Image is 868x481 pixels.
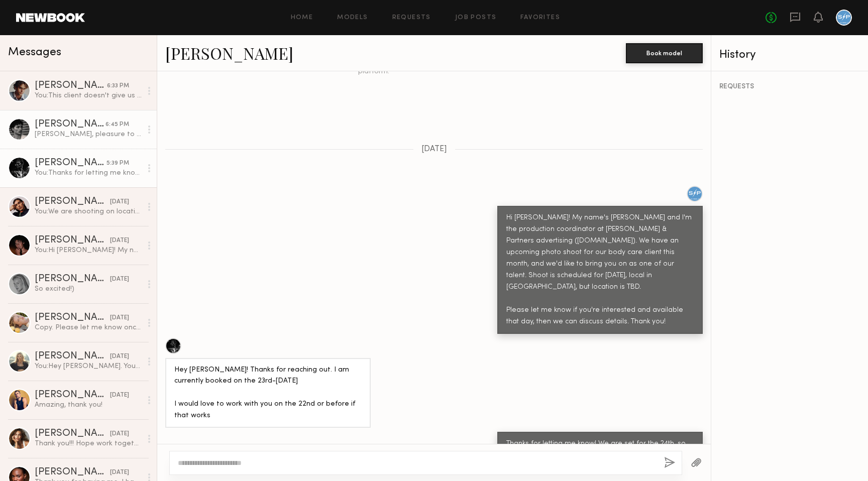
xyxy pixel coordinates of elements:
button: Book model [626,43,703,63]
div: Thanks for letting me know! We are set for the 24th, so that's okay. Appreciate it and good luck ... [506,438,694,461]
div: [PERSON_NAME] [35,390,110,400]
div: Amazing, thank you! [35,400,142,410]
a: Favorites [520,15,560,21]
span: [DATE] [421,145,447,154]
div: [DATE] [110,275,129,284]
a: Home [291,15,313,21]
div: Thank you!!! Hope work together again 💘 [35,439,142,448]
div: Copy. Please let me know once you have more details. My cell just in case [PHONE_NUMBER] [35,323,142,332]
div: You: Thanks for letting me know! We are set for the 24th, so that's okay. Appreciate it and good ... [35,168,142,178]
div: [PERSON_NAME] [35,467,110,477]
a: Requests [392,15,431,21]
div: 6:45 PM [105,120,129,130]
div: [PERSON_NAME], pleasure to hear from you! Appreciate you reaching out. Definitely am interested a... [35,130,142,139]
div: So excited!) [35,284,142,294]
div: [DATE] [110,313,129,323]
div: [PERSON_NAME] [35,158,106,168]
div: [PERSON_NAME] [35,119,105,130]
div: You: We are shooting on location in a hotel room. The shoot is for a winter/seasonal fragrance fo... [35,207,142,216]
div: 5:39 PM [106,159,129,168]
div: 6:33 PM [107,81,129,91]
div: [PERSON_NAME] [35,429,110,439]
div: [DATE] [110,429,129,439]
div: [PERSON_NAME] [35,351,110,362]
div: [PERSON_NAME] [35,313,110,323]
div: Hey [PERSON_NAME]! Thanks for reaching out. I am currently booked on the 23rd-[DATE] I would love... [174,365,362,422]
div: [DATE] [110,468,129,477]
div: [PERSON_NAME] [35,274,110,284]
div: [DATE] [110,197,129,207]
div: [DATE] [110,352,129,362]
div: You: Hey [PERSON_NAME]. Your schedule is probably packed, so I hope you get to see these messages... [35,362,142,371]
div: [DATE] [110,236,129,246]
a: Models [337,15,368,21]
div: [DATE] [110,391,129,400]
div: REQUESTS [719,83,860,90]
div: [PERSON_NAME] [35,235,110,246]
div: [PERSON_NAME] [35,197,110,207]
a: [PERSON_NAME] [165,42,293,64]
div: Hi [PERSON_NAME]! My name's [PERSON_NAME] and I'm the production coordinator at [PERSON_NAME] & P... [506,212,694,328]
div: [PERSON_NAME] [35,81,107,91]
a: Job Posts [455,15,497,21]
div: History [719,49,860,61]
div: You: Hi [PERSON_NAME]! My name's [PERSON_NAME] and I'm the production coordinator at [PERSON_NAME... [35,246,142,255]
div: You: This client doesn't give us much to work with. I can only offer your day rate at most. [35,91,142,100]
a: Book model [626,48,703,57]
span: Messages [8,47,61,58]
